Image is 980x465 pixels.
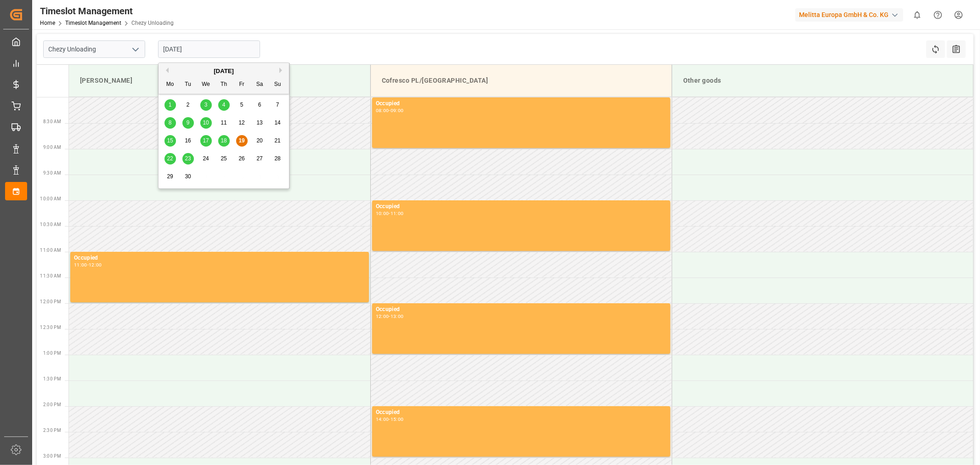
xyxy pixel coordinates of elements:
div: Choose Monday, September 15th, 2025 [164,135,176,147]
div: Choose Tuesday, September 30th, 2025 [182,171,194,182]
span: 8:30 AM [43,119,61,124]
div: Choose Sunday, September 14th, 2025 [272,117,283,129]
div: Fr [236,79,248,91]
div: Timeslot Management [40,4,174,18]
span: 8 [169,119,172,126]
div: Choose Thursday, September 18th, 2025 [218,135,230,147]
div: Choose Friday, September 5th, 2025 [236,99,248,111]
span: 10:00 AM [40,196,61,201]
span: 22 [167,155,173,162]
span: 12:30 PM [40,325,61,330]
div: Choose Wednesday, September 17th, 2025 [200,135,212,147]
button: Next Month [279,68,285,73]
button: Previous Month [163,68,169,73]
div: Choose Friday, September 26th, 2025 [236,153,248,164]
div: Occupied [376,99,667,108]
span: 14 [274,119,280,126]
div: Choose Wednesday, September 24th, 2025 [200,153,212,164]
div: Choose Saturday, September 13th, 2025 [254,117,266,129]
span: 11 [221,119,227,126]
div: Choose Monday, September 8th, 2025 [164,117,176,129]
span: 5 [240,102,244,108]
div: Choose Thursday, September 4th, 2025 [218,99,230,111]
div: Choose Friday, September 12th, 2025 [236,117,248,129]
span: 10 [203,119,209,126]
div: [DATE] [159,67,289,76]
span: 9:30 AM [43,170,61,176]
div: Choose Sunday, September 21st, 2025 [272,135,283,147]
span: 16 [185,137,191,144]
div: 12:00 [376,314,389,318]
span: 12:00 PM [40,299,61,304]
div: 12:00 [89,263,102,267]
div: 11:00 [74,263,87,267]
div: Choose Saturday, September 20th, 2025 [254,135,266,147]
div: 13:00 [391,314,404,318]
span: 2:00 PM [43,402,61,407]
span: 3:00 PM [43,454,61,459]
span: 9 [187,119,190,126]
div: Sa [254,79,266,91]
span: 25 [221,155,227,162]
div: Choose Saturday, September 6th, 2025 [254,99,266,111]
div: Tu [182,79,194,91]
div: Choose Thursday, September 11th, 2025 [218,117,230,129]
span: 30 [185,173,191,180]
div: Choose Saturday, September 27th, 2025 [254,153,266,164]
div: Th [218,79,230,91]
button: Help Center [928,5,948,25]
div: 10:00 [376,211,389,215]
span: 1:00 PM [43,351,61,356]
div: Choose Tuesday, September 16th, 2025 [182,135,194,147]
div: 09:00 [391,108,404,113]
div: Melitta Europa GmbH & Co. KG [795,8,903,22]
div: 14:00 [376,417,389,421]
span: 29 [167,173,173,180]
div: Choose Tuesday, September 23rd, 2025 [182,153,194,164]
span: 24 [203,155,209,162]
div: - [389,211,390,215]
div: - [389,108,390,113]
div: month 2025-09 [161,96,287,186]
span: 17 [203,137,209,144]
div: [PERSON_NAME] [76,72,363,89]
button: open menu [128,42,142,57]
button: Melitta Europa GmbH & Co. KG [795,6,907,23]
span: 20 [256,137,262,144]
div: Occupied [74,254,365,263]
div: 11:00 [391,211,404,215]
div: Choose Thursday, September 25th, 2025 [218,153,230,164]
span: 7 [276,102,279,108]
div: Choose Tuesday, September 2nd, 2025 [182,99,194,111]
span: 9:00 AM [43,145,61,150]
span: 28 [274,155,280,162]
span: 2:30 PM [43,428,61,433]
span: 1 [169,102,172,108]
span: 3 [204,102,208,108]
span: 1:30 PM [43,376,61,381]
div: Occupied [376,305,667,314]
span: 10:30 AM [40,222,61,227]
a: Home [40,20,55,26]
div: Occupied [376,202,667,211]
div: - [87,263,89,267]
div: - [389,417,390,421]
span: 11:30 AM [40,273,61,278]
div: Choose Wednesday, September 10th, 2025 [200,117,212,129]
div: We [200,79,212,91]
div: Choose Monday, September 22nd, 2025 [164,153,176,164]
div: Other goods [680,72,966,89]
span: 11:00 AM [40,248,61,253]
span: 6 [258,102,261,108]
div: Choose Sunday, September 7th, 2025 [272,99,283,111]
div: Mo [164,79,176,91]
span: 2 [187,102,190,108]
span: 15 [167,137,173,144]
div: Choose Wednesday, September 3rd, 2025 [200,99,212,111]
span: 23 [185,155,191,162]
span: 21 [274,137,280,144]
span: 27 [256,155,262,162]
div: Occupied [376,408,667,417]
span: 12 [238,119,244,126]
div: 15:00 [391,417,404,421]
